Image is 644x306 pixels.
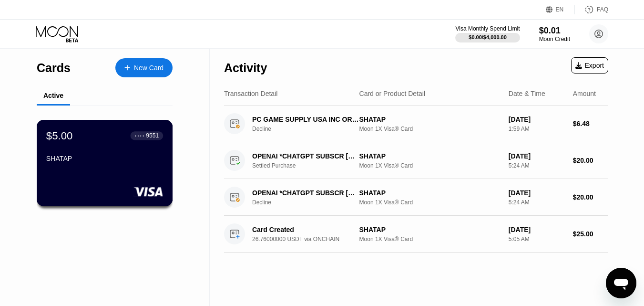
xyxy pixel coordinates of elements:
div: PC GAME SUPPLY USA INC ORO VALLEY [GEOGRAPHIC_DATA] [252,116,359,123]
div: FAQ [575,5,608,14]
div: Moon 1X Visa® Card [359,162,501,169]
div: Card Created26.76000000 USDT via ONCHAINSHATAPMoon 1X Visa® Card[DATE]5:05 AM$25.00 [224,216,608,253]
div: Card or Product Detail [359,90,426,97]
div: Cards [37,61,71,75]
div: SHATAP [359,152,501,160]
div: Moon 1X Visa® Card [359,199,501,206]
div: 1:59 AM [509,126,565,132]
div: $5.00 [46,129,73,142]
div: SHATAP [359,189,501,197]
div: SHATAP [46,155,163,162]
div: Settled Purchase [252,162,367,169]
div: [DATE] [509,189,565,197]
div: $0.00 / $4,000.00 [469,34,507,40]
div: $5.00● ● ● ●9551SHATAP [37,120,172,206]
div: Decline [252,199,367,206]
div: $25.00 [573,230,608,238]
div: [DATE] [509,116,565,123]
div: PC GAME SUPPLY USA INC ORO VALLEY [GEOGRAPHIC_DATA]DeclineSHATAPMoon 1X Visa® Card[DATE]1:59 AM$6.48 [224,106,608,142]
div: Decline [252,126,367,132]
div: Active [43,92,63,99]
div: Export [575,62,604,69]
div: EN [546,5,575,14]
div: Visa Monthly Spend Limit$0.00/$4,000.00 [455,25,520,42]
div: SHATAP [359,116,501,123]
div: Activity [224,61,267,75]
div: [DATE] [509,226,565,233]
div: 5:05 AM [509,236,565,243]
div: [DATE] [509,152,565,160]
iframe: לחצן לפתיחת חלון הודעות הטקסט [606,268,636,298]
div: OPENAI *CHATGPT SUBSCR [PHONE_NUMBER] US [252,152,359,160]
div: $20.00 [573,193,608,201]
div: OPENAI *CHATGPT SUBSCR [PHONE_NUMBER] USSettled PurchaseSHATAPMoon 1X Visa® Card[DATE]5:24 AM$20.00 [224,142,608,179]
div: $0.01 [539,26,570,36]
div: 9551 [146,132,159,139]
div: Moon 1X Visa® Card [359,236,501,243]
div: 26.76000000 USDT via ONCHAIN [252,236,367,243]
div: EN [556,6,564,13]
div: New Card [115,58,173,77]
div: 5:24 AM [509,162,565,169]
div: Moon 1X Visa® Card [359,126,501,132]
div: Moon Credit [539,36,570,42]
div: 5:24 AM [509,199,565,206]
div: Export [571,57,608,74]
div: ● ● ● ● [135,134,144,137]
div: OPENAI *CHATGPT SUBSCR [PHONE_NUMBER] USDeclineSHATAPMoon 1X Visa® Card[DATE]5:24 AM$20.00 [224,179,608,216]
div: FAQ [597,6,608,13]
div: OPENAI *CHATGPT SUBSCR [PHONE_NUMBER] US [252,189,359,197]
div: SHATAP [359,226,501,233]
div: Amount [573,90,596,97]
div: $20.00 [573,157,608,164]
div: New Card [134,64,164,72]
div: Visa Monthly Spend Limit [455,25,520,32]
div: Transaction Detail [224,90,277,97]
div: $0.01Moon Credit [539,26,570,42]
div: Date & Time [509,90,545,97]
div: Card Created [252,226,359,233]
div: $6.48 [573,120,608,127]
